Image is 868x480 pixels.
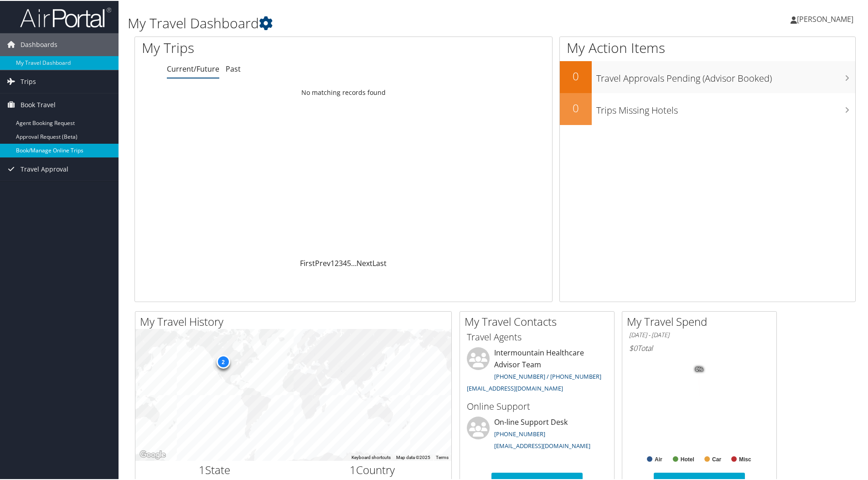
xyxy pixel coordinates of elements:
[351,454,391,460] button: Keyboard shortcuts
[216,354,230,367] div: 2
[140,313,451,329] h2: My Travel History
[128,13,618,32] h1: My Travel Dashboard
[21,69,36,92] span: Trips
[300,461,445,477] h2: Country
[300,257,315,267] a: First
[339,257,343,267] a: 3
[167,63,219,73] a: Current/Future
[135,83,552,100] td: No matching records found
[467,383,563,391] a: [EMAIL_ADDRESS][DOMAIN_NAME]
[465,313,614,329] h2: My Travel Contacts
[331,257,335,267] a: 1
[797,13,853,23] span: [PERSON_NAME]
[335,257,339,267] a: 2
[467,399,607,412] h3: Online Support
[142,37,372,57] h1: My Trips
[462,346,612,395] li: Intermountain Healthcare Advisor Team
[20,6,111,27] img: airportal-logo.png
[350,461,356,476] span: 1
[560,92,855,124] a: 0Trips Missing Hotels
[629,330,770,339] h6: [DATE] - [DATE]
[629,342,770,352] h6: Total
[21,93,56,115] span: Book Travel
[356,257,372,267] a: Next
[627,313,776,329] h2: My Travel Spend
[21,32,57,55] span: Dashboards
[462,416,612,453] li: On-line Support Desk
[351,257,356,267] span: …
[494,429,545,437] a: [PHONE_NUMBER]
[138,448,168,460] img: Google
[467,330,607,343] h3: Travel Agents
[142,461,287,477] h2: State
[315,257,331,267] a: Prev
[596,99,855,116] h3: Trips Missing Hotels
[372,257,387,267] a: Last
[560,37,855,57] h1: My Action Items
[696,366,703,371] tspan: 0%
[596,67,855,84] h3: Travel Approvals Pending (Advisor Booked)
[226,63,241,73] a: Past
[199,461,205,476] span: 1
[681,455,694,462] text: Hotel
[560,68,592,83] h2: 0
[396,454,430,459] span: Map data ©2025
[560,99,592,115] h2: 0
[739,455,751,462] text: Misc
[494,441,590,449] a: [EMAIL_ADDRESS][DOMAIN_NAME]
[138,448,168,460] a: Open this area in Google Maps (opens a new window)
[790,5,863,32] a: [PERSON_NAME]
[436,454,449,459] a: Terms (opens in new tab)
[655,455,662,462] text: Air
[494,371,601,380] a: [PHONE_NUMBER] / [PHONE_NUMBER]
[629,342,637,352] span: $0
[21,157,68,180] span: Travel Approval
[560,60,855,92] a: 0Travel Approvals Pending (Advisor Booked)
[347,257,351,267] a: 5
[712,455,721,462] text: Car
[343,257,347,267] a: 4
